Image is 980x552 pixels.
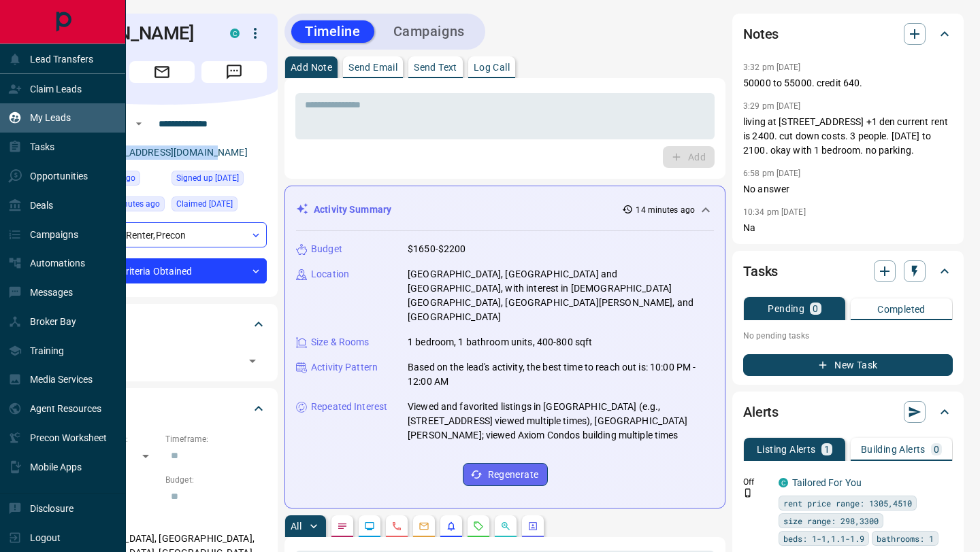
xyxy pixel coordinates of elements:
p: Activity Summary [314,203,391,217]
p: Viewed and favorited listings in [GEOGRAPHIC_DATA] (e.g., [STREET_ADDRESS] viewed multiple times)... [408,400,714,443]
div: Notes [743,18,953,50]
p: Send Email [348,63,397,72]
button: Campaigns [380,20,478,43]
button: Open [131,116,147,132]
p: $1650-$2200 [408,242,465,256]
div: Renter , Precon [57,222,267,247]
p: Repeated Interest [311,400,387,414]
svg: Push Notification Only [743,488,753,498]
p: 6:58 pm [DATE] [743,169,801,178]
h2: Alerts [743,401,779,423]
p: 10:34 pm [DATE] [743,207,806,217]
svg: Notes [337,521,348,532]
svg: Agent Actions [527,521,538,532]
p: 14 minutes ago [636,204,695,216]
span: rent price range: 1305,4510 [783,496,912,510]
button: New Task [743,354,953,376]
p: 1 [824,445,830,454]
p: Add Note [291,63,332,72]
svg: Emails [419,521,429,532]
p: Location [311,267,349,281]
h2: Notes [743,23,779,45]
p: 1 bedroom, 1 bathroom units, 400-800 sqft [408,335,592,349]
span: Signed up [DATE] [176,171,239,185]
button: Timeline [291,20,374,43]
p: Activity Pattern [311,360,378,375]
p: Building Alerts [861,445,926,454]
span: Claimed [DATE] [176,197,233,211]
h2: Tasks [743,260,778,282]
h1: [PERSON_NAME] [57,22,210,44]
p: 3:32 pm [DATE] [743,63,801,72]
p: Timeframe: [165,433,267,445]
a: Tailored For You [792,477,862,488]
div: condos.ca [779,478,788,487]
p: Size & Rooms [311,335,370,349]
p: Based on the lead's activity, the best time to reach out is: 10:00 PM - 12:00 AM [408,360,714,389]
svg: Listing Alerts [446,521,457,532]
div: Criteria [57,392,267,425]
p: Off [743,476,770,488]
div: Alerts [743,396,953,428]
p: living at [STREET_ADDRESS] +1 den current rent is 2400. cut down costs. 3 people. [DATE] to 2100.... [743,115,953,158]
div: Criteria Obtained [57,258,267,283]
span: beds: 1-1,1.1-1.9 [783,532,864,545]
p: Log Call [474,63,510,72]
p: Pending [768,304,804,313]
span: Message [201,61,267,83]
div: Mon Mar 03 2025 [171,196,267,215]
p: 0 [813,304,818,313]
div: Tasks [743,255,953,288]
div: Sat Mar 01 2025 [171,171,267,190]
p: No answer [743,182,953,196]
p: Budget: [165,474,267,486]
p: No pending tasks [743,326,953,346]
a: [EMAIL_ADDRESS][DOMAIN_NAME] [94,147,248,158]
svg: Calls [391,521,402,532]
p: 50000 to 55000. credit 640. [743,76,953,90]
span: size range: 298,3300 [783,514,879,528]
p: Send Text [414,63,457,72]
p: Listing Alerts [757,445,816,454]
p: [GEOGRAPHIC_DATA], [GEOGRAPHIC_DATA] and [GEOGRAPHIC_DATA], with interest in [DEMOGRAPHIC_DATA][G... [408,267,714,324]
svg: Requests [473,521,484,532]
div: condos.ca [230,29,240,38]
p: Na [743,221,953,235]
button: Open [243,351,262,370]
p: Budget [311,242,342,256]
div: Activity Summary14 minutes ago [296,197,714,222]
span: bathrooms: 1 [877,532,934,545]
p: All [291,521,301,531]
p: 3:29 pm [DATE] [743,101,801,111]
div: Tags [57,308,267,341]
p: 0 [934,445,939,454]
p: Areas Searched: [57,515,267,528]
svg: Opportunities [500,521,511,532]
p: Completed [877,305,926,314]
button: Regenerate [463,463,548,486]
svg: Lead Browsing Activity [364,521,375,532]
span: Email [129,61,195,83]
